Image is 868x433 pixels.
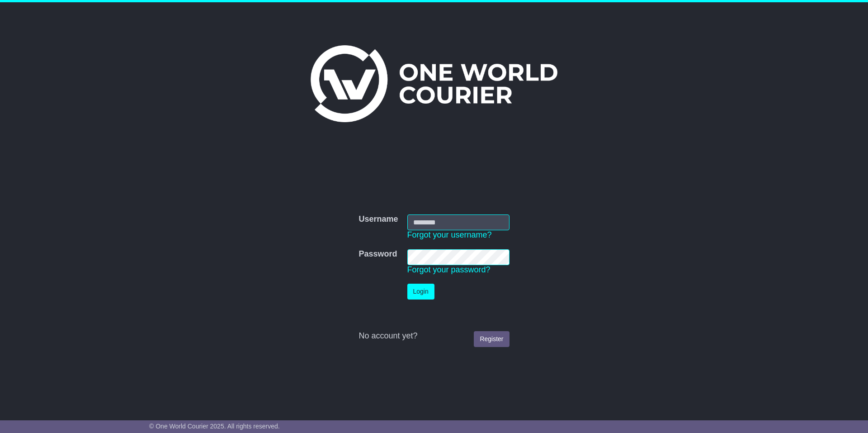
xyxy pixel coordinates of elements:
a: Forgot your password? [407,265,491,274]
label: Username [359,214,398,224]
div: No account yet? [359,331,509,341]
img: One World [311,45,557,122]
button: Login [407,284,434,300]
label: Password [359,249,397,259]
a: Register [474,331,509,347]
a: Forgot your username? [407,230,492,239]
span: © One World Courier 2025. All rights reserved. [149,423,280,430]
